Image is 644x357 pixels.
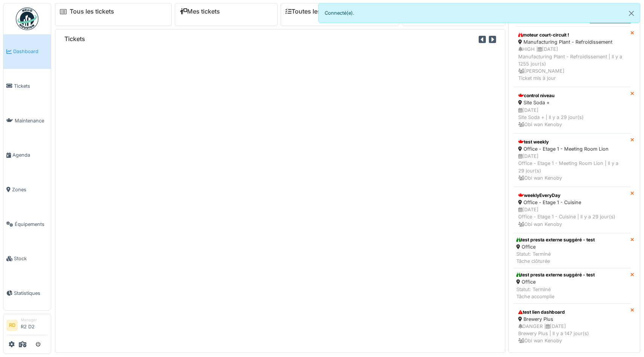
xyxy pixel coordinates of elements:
div: Brewery Plus [518,316,626,323]
button: Close [623,3,640,23]
div: Office - Etage 1 - Meeting Room Lion [518,145,626,153]
div: [DATE] Office - Etage 1 - Meeting Room Lion | Il y a 29 jour(s) Obi wan Kenoby [518,153,626,182]
a: Stock [3,241,51,276]
div: Statut: Terminé Tâche clôturée [516,250,595,265]
h6: Tickets [64,35,85,43]
div: moteur court-circuit ! [518,32,626,38]
span: Statistiques [14,290,48,297]
span: Agenda [12,151,48,159]
a: Zones [3,172,51,207]
div: Office [516,278,595,285]
div: Office [516,243,595,250]
div: test presta externe suggéré - test [516,272,595,278]
div: [DATE] Office - Etage 1 - Cuisine | Il y a 29 jour(s) Obi wan Kenoby [518,206,626,228]
a: Toutes les tâches [285,8,342,15]
div: test presta externe suggéré - test [516,236,595,243]
span: Tickets [14,82,48,90]
div: Statut: Terminé Tâche accomplie [516,286,595,300]
a: Maintenance [3,103,51,138]
div: Manufacturing Plant - Refroidissement [518,38,626,46]
a: test lien dashboard Brewery Plus DANGER |[DATE]Brewery Plus | Il y a 147 jour(s) Obi wan Kenoby [513,304,630,350]
a: Agenda [3,138,51,172]
a: Dashboard [3,34,51,69]
a: test presta externe suggéré - test Office Statut: TerminéTâche accomplie [513,268,630,304]
div: test lien dashboard [518,309,626,316]
span: Dashboard [13,48,48,55]
span: Zones [12,186,48,193]
span: Équipements [15,221,48,228]
a: moteur court-circuit ! Manufacturing Plant - Refroidissement HIGH |[DATE]Manufacturing Plant - Re... [513,26,630,87]
div: Office - Etage 1 - Cuisine [518,199,626,206]
img: Badge_color-CXgf-gQk.svg [16,8,38,30]
div: test weekly [518,139,626,145]
div: Site Soda + [518,99,626,106]
a: control niveau Site Soda + [DATE]Site Soda + | Il y a 29 jour(s) Obi wan Kenoby [513,87,630,133]
span: Stock [14,255,48,262]
li: RD [6,320,18,331]
a: RD ManagerR2 D2 [6,317,48,335]
a: test weekly Office - Etage 1 - Meeting Room Lion [DATE]Office - Etage 1 - Meeting Room Lion | Il ... [513,133,630,187]
a: Tickets [3,69,51,104]
a: Mes tickets [180,8,220,15]
a: test presta externe suggéré - test Office Statut: TerminéTâche clôturée [513,233,630,269]
div: Manager [21,317,48,323]
a: Statistiques [3,276,51,311]
div: HIGH | [DATE] Manufacturing Plant - Refroidissement | Il y a 1255 jour(s) [PERSON_NAME] Ticket mi... [518,46,626,82]
div: [DATE] Site Soda + | Il y a 29 jour(s) Obi wan Kenoby [518,107,626,128]
li: R2 D2 [21,317,48,333]
a: Équipements [3,207,51,241]
a: weeklyEveryDay Office - Etage 1 - Cuisine [DATE]Office - Etage 1 - Cuisine | Il y a 29 jour(s) Ob... [513,187,630,233]
span: Maintenance [15,117,48,124]
a: Tous les tickets [70,8,114,15]
div: DANGER | [DATE] Brewery Plus | Il y a 147 jour(s) Obi wan Kenoby [518,323,626,345]
div: control niveau [518,92,626,99]
div: Connecté(e). [318,3,640,23]
div: weeklyEveryDay [518,192,626,199]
